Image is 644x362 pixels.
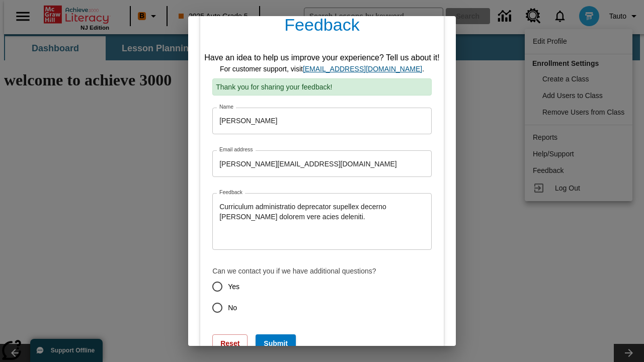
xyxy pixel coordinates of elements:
div: For customer support, visit . [204,64,440,74]
h4: Feedback [200,7,444,48]
a: support, will open in new browser tab [303,65,422,73]
button: Submit [256,334,295,353]
div: Have an idea to help us improve your experience? Tell us about it! [204,52,440,64]
p: Thank you for sharing your feedback! [212,78,432,96]
div: contact-permission [212,276,432,318]
label: Name [219,103,233,111]
label: Feedback [219,189,243,196]
span: Yes [228,282,239,292]
button: Reset [212,334,248,353]
label: Email address [219,146,253,153]
span: No [228,303,237,313]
